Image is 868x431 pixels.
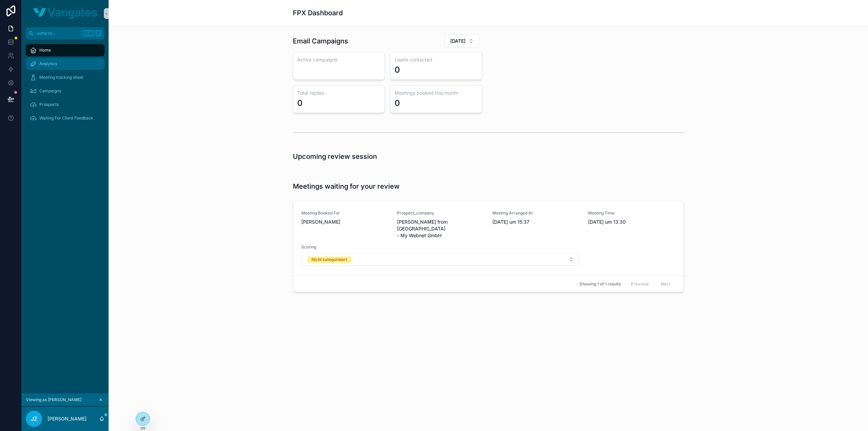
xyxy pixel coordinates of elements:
a: Waiting For Client Feedback [26,112,105,124]
span: Prospect_company [397,210,485,216]
span: Showing 1 of 1 results [580,281,621,287]
span: Jump to... [36,31,79,36]
span: Waiting For Client Feedback [39,115,93,121]
div: scrollable content [22,39,109,133]
h3: Active campaigns [297,56,380,63]
p: [PERSON_NAME] [48,415,87,422]
span: [DATE] um 15:37 [492,219,580,225]
button: Jump to...CtrlK [26,27,105,39]
span: JZ [31,415,37,423]
span: [PERSON_NAME] from [GEOGRAPHIC_DATA] - My Webnet GmbH [397,219,485,239]
a: Home [26,44,105,56]
span: [PERSON_NAME] [301,219,389,225]
span: Home [39,48,51,53]
div: Nicht kategorisiert [312,257,347,263]
h3: Total replies [297,90,380,96]
span: [DATE] um 13:30 [588,219,676,225]
span: Analytics [39,61,57,67]
span: Viewing as [PERSON_NAME] [26,397,81,402]
span: Meeting tracking sheet [39,75,83,80]
button: Select Button [302,253,580,266]
span: K [96,31,101,36]
span: [DATE] [450,38,466,44]
a: Analytics [26,58,105,70]
button: Select Button [445,35,479,48]
div: 0 [395,98,400,109]
span: Campaigns [39,88,61,94]
h1: Upcoming review session [293,152,377,161]
h3: Meetings booked this month [395,90,478,96]
span: Meeting Booked For [301,210,389,216]
h1: FPX Dashboard [293,8,343,18]
span: Ctrl [82,30,94,37]
span: Meeting Time [588,210,676,216]
a: Prospects [26,98,105,111]
a: Meeting Booked For[PERSON_NAME]Prospect_company[PERSON_NAME] from [GEOGRAPHIC_DATA] - My Webnet G... [293,201,683,276]
h3: Leads contacted [395,56,478,63]
img: App logo [33,8,97,19]
span: Prospects [39,102,59,107]
span: Meeting Arranged At [492,210,580,216]
a: Meeting tracking sheet [26,71,105,83]
div: 0 [297,98,303,109]
h1: Meetings waiting for your review [293,182,400,191]
div: 0 [395,64,400,75]
a: Campaigns [26,85,105,97]
h1: Email Campaigns [293,36,348,46]
span: Scoring [301,244,580,250]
